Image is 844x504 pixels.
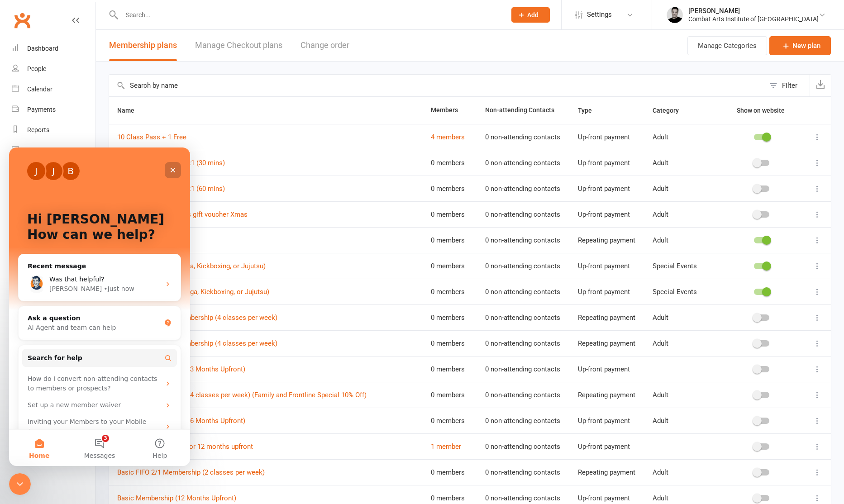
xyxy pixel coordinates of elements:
[687,36,767,55] button: Manage Categories
[644,304,720,330] td: Adult
[477,433,570,459] td: 0 non-attending contacts
[477,201,570,227] td: 0 non-attending contacts
[12,38,95,59] a: Dashboard
[570,124,644,150] td: Up-front payment
[117,262,266,270] a: Adult Grading (Krav Maga, Kickboxing, or Jujutsu)
[117,468,265,476] a: Basic FIFO 2/1 Membership (2 classes per week)
[782,80,797,91] div: Filter
[527,11,539,19] span: Add
[423,201,477,227] td: 0 members
[477,253,570,279] td: 0 non-attending contacts
[644,382,720,408] td: Adult
[570,356,644,382] td: Up-front payment
[117,107,144,114] span: Name
[19,176,152,185] div: AI Agent and team can help
[117,314,277,322] a: Advanced FIFO 1/1 Membership (4 classes per week)
[27,147,56,154] div: Messages
[644,124,720,150] td: Adult
[143,305,158,311] span: Help
[666,6,684,24] img: thumb_image1715648137.png
[423,330,477,356] td: 0 members
[423,97,477,124] th: Members
[117,133,186,141] a: 10 Class Pass + 1 Free
[570,330,644,356] td: Repeating payment
[117,288,269,296] a: Adults Grading (Krav Maga, Kickboxing, or Jujutsu)
[27,106,56,113] div: Payments
[644,330,720,356] td: Adult
[9,473,31,495] iframe: Intercom live chat
[570,176,644,201] td: Up-front payment
[644,201,720,227] td: Adult
[477,330,570,356] td: 0 non-attending contacts
[644,408,720,433] td: Adult
[477,304,570,330] td: 0 non-attending contacts
[423,356,477,382] td: 0 members
[477,176,570,201] td: 0 non-attending contacts
[570,201,644,227] td: Up-front payment
[570,279,644,304] td: Up-front payment
[12,120,95,140] a: Reports
[423,253,477,279] td: 0 members
[19,227,152,246] div: How do I convert non-attending contacts to members or prospects?
[570,408,644,433] td: Up-front payment
[423,304,477,330] td: 0 members
[644,253,720,279] td: Special Events
[587,5,612,25] span: Settings
[423,382,477,408] td: 0 members
[13,223,168,249] div: How do I convert non-attending contacts to members or prospects?
[477,279,570,304] td: 0 non-attending contacts
[477,124,570,150] td: 0 non-attending contacts
[13,266,168,292] div: Inviting your Members to your Mobile App
[769,36,831,55] a: New plan
[109,30,177,61] button: Membership plans
[644,150,720,176] td: Adult
[195,30,282,61] a: Manage Checkout plans
[109,75,765,96] input: Search by name
[431,442,461,451] a: 1 member
[12,79,95,100] a: Calendar
[578,105,602,116] button: Type
[423,459,477,485] td: 0 members
[119,9,500,21] input: Search...
[20,305,40,311] span: Home
[27,126,49,133] div: Reports
[688,15,819,23] div: Combat Arts Institute of [GEOGRAPHIC_DATA]
[9,147,190,466] iframe: Intercom live chat
[156,14,172,31] div: Close
[644,459,720,485] td: Adult
[653,105,689,116] button: Category
[729,105,795,116] button: Show on website
[431,133,465,141] a: 4 members
[477,97,570,124] th: Non-attending Contacts
[477,356,570,382] td: 0 non-attending contacts
[477,382,570,408] td: 0 non-attending contacts
[117,339,277,347] a: Advanced FIFO 2/1 Membership (4 classes per week)
[117,391,367,399] a: Advanced Membership (4 classes per week) (Family and Frontline Special 10% Off)
[13,201,168,219] button: Search for help
[75,305,106,311] span: Messages
[423,176,477,201] td: 0 members
[765,75,810,96] button: Filter
[19,206,73,215] span: Search for help
[12,140,95,161] a: Messages
[737,107,785,114] span: Show on website
[477,150,570,176] td: 0 non-attending contacts
[19,270,152,289] div: Inviting your Members to your Mobile App
[117,494,236,502] a: Basic Membership (12 Months Upfront)
[644,279,720,304] td: Special Events
[570,304,644,330] td: Repeating payment
[19,166,152,176] div: Ask a question
[11,9,33,32] a: Clubworx
[477,227,570,253] td: 0 non-attending contacts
